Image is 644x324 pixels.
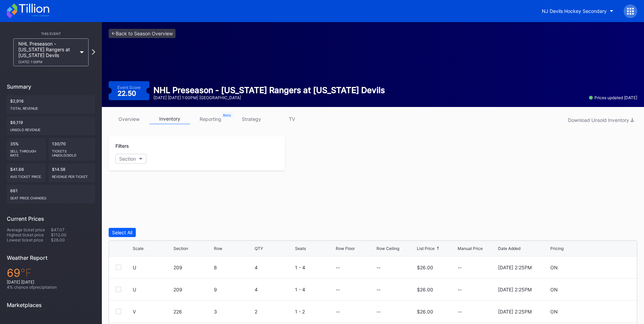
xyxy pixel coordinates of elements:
div: Lowest ticket price [7,237,51,242]
div: Summary [7,83,95,90]
div: $14.58 [49,163,95,182]
div: 226 [173,309,213,314]
div: 3 [214,309,253,314]
div: [DATE] 1:00PM [18,60,77,64]
div: $6,119 [7,116,95,135]
div: Weather Report [7,254,95,261]
div: 2 [255,309,294,314]
div: 1 - 4 [295,265,334,270]
div: Date Added [498,246,520,251]
div: 1 - 4 [295,287,334,292]
div: -- [376,287,381,292]
div: $112.00 [51,232,95,237]
div: $26.00 [417,287,433,292]
div: Current Prices [7,215,95,222]
div: seat price changes [10,193,92,200]
div: Section [173,246,188,251]
div: 9 [214,287,253,292]
div: NHL Preseason - [US_STATE] Rangers at [US_STATE] Devils [18,41,77,64]
div: Row [214,246,222,251]
div: 4 % chance of precipitation [7,285,95,290]
div: List Price [417,246,435,251]
div: This Event [7,32,95,36]
div: -- [336,309,340,314]
div: Marketplaces [7,302,95,308]
div: 209 [173,265,213,270]
div: $41.66 [7,163,46,182]
div: U [133,265,136,270]
a: overview [109,114,149,124]
div: 661 [7,185,95,203]
div: [DATE] 2:25PM [498,287,532,292]
div: Prices updated [DATE] [589,95,637,100]
div: Filters [115,143,278,149]
button: Select All [109,228,136,237]
div: Total Revenue [10,104,92,110]
div: $47.07 [51,227,95,232]
div: U [133,287,136,292]
div: Unsold Revenue [10,125,92,132]
div: Seats [295,246,306,251]
div: -- [336,287,340,292]
div: 69 [7,266,95,280]
div: V [133,309,136,314]
div: Tickets Unsold/Sold [52,146,92,157]
div: 22.50 [117,90,138,97]
div: [DATE] 2:25PM [498,265,532,270]
div: 1 - 2 [295,309,334,314]
div: [DATE] [DATE] [7,280,95,285]
div: -- [458,287,497,292]
div: Revenue per ticket [52,172,92,179]
div: -- [376,309,381,314]
div: ON [550,287,558,292]
div: Scale [133,246,144,251]
div: Download Unsold Inventory [568,117,634,123]
div: 130/70 [49,138,95,161]
div: ON [550,309,558,314]
a: <-Back to Season Overview [109,29,176,38]
div: 4 [255,287,294,292]
div: $26.00 [417,265,433,270]
div: Sell Through Rate [10,146,42,157]
a: reporting [190,114,231,124]
div: Row Ceiling [376,246,399,251]
div: -- [376,265,381,270]
div: $2,916 [7,95,95,114]
div: -- [336,265,340,270]
a: inventory [149,114,190,124]
div: Row Floor [336,246,355,251]
div: Manual Price [458,246,483,251]
div: Select All [112,230,132,235]
div: 8 [214,265,253,270]
span: ℉ [20,266,32,280]
div: Pricing [550,246,564,251]
a: TV [272,114,312,124]
div: $26.00 [417,309,433,314]
div: NJ Devils Hockey Secondary [542,8,607,14]
button: NJ Devils Hockey Secondary [537,5,619,17]
div: [DATE] 2:25PM [498,309,532,314]
button: Download Unsold Inventory [565,115,637,125]
a: strategy [231,114,272,124]
div: -- [458,265,497,270]
div: Event Score [117,85,141,90]
div: 209 [173,287,213,292]
div: -- [458,309,497,314]
div: Section [119,156,136,162]
div: 4 [255,265,294,270]
div: [DATE] [DATE] 1:00PM | [GEOGRAPHIC_DATA] [153,95,385,100]
div: ON [550,265,558,270]
div: Avg ticket price [10,172,42,179]
div: Highest ticket price [7,232,51,237]
div: $26.00 [51,237,95,242]
div: Average ticket price [7,227,51,232]
div: NHL Preseason - [US_STATE] Rangers at [US_STATE] Devils [153,85,385,95]
div: QTY [255,246,263,251]
div: 35% [7,138,46,161]
button: Section [115,154,146,164]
